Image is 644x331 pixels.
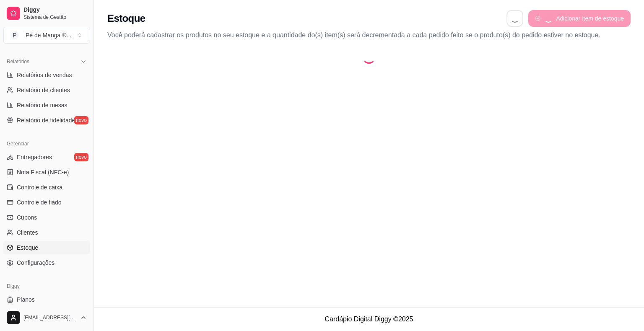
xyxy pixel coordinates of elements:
a: Relatórios de vendas [3,68,90,82]
span: Relatório de mesas [17,101,68,109]
span: Relatório de clientes [17,86,70,94]
a: Clientes [3,226,90,239]
span: Relatórios de vendas [17,71,72,79]
a: Controle de caixa [3,181,90,194]
span: Sistema de Gestão [23,14,87,21]
div: Loading [362,50,376,64]
span: Nota Fiscal (NFC-e) [17,168,69,176]
span: Controle de fiado [17,198,62,207]
a: DiggySistema de Gestão [3,3,90,23]
a: Configurações [3,256,90,269]
a: Nota Fiscal (NFC-e) [3,165,90,179]
span: P [10,31,19,39]
span: Relatório de fidelidade [17,116,75,124]
span: Clientes [17,228,38,237]
span: Entregadores [17,153,52,161]
span: Relatórios [7,58,29,65]
a: Relatório de mesas [3,98,90,112]
span: Planos [17,295,35,304]
a: Estoque [3,241,90,254]
a: Entregadoresnovo [3,150,90,164]
a: Planos [3,293,90,306]
footer: Cardápio Digital Diggy © 2025 [94,307,644,331]
div: Gerenciar [3,137,90,150]
a: Cupons [3,211,90,224]
a: Relatório de fidelidadenovo [3,114,90,127]
h2: Estoque [107,12,145,25]
a: Controle de fiado [3,196,90,209]
div: Pé de Manga ® ... [26,31,71,39]
span: Configurações [17,259,55,267]
span: Controle de caixa [17,183,62,191]
a: Relatório de clientes [3,83,90,97]
div: Diggy [3,279,90,293]
button: [EMAIL_ADDRESS][DOMAIN_NAME] [3,308,90,328]
button: Select a team [3,27,90,44]
span: Diggy [23,6,87,14]
span: [EMAIL_ADDRESS][DOMAIN_NAME] [23,314,77,321]
p: Você poderá cadastrar os produtos no seu estoque e a quantidade do(s) item(s) será decrementada a... [107,30,631,40]
span: Estoque [17,243,38,252]
span: Cupons [17,213,37,222]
